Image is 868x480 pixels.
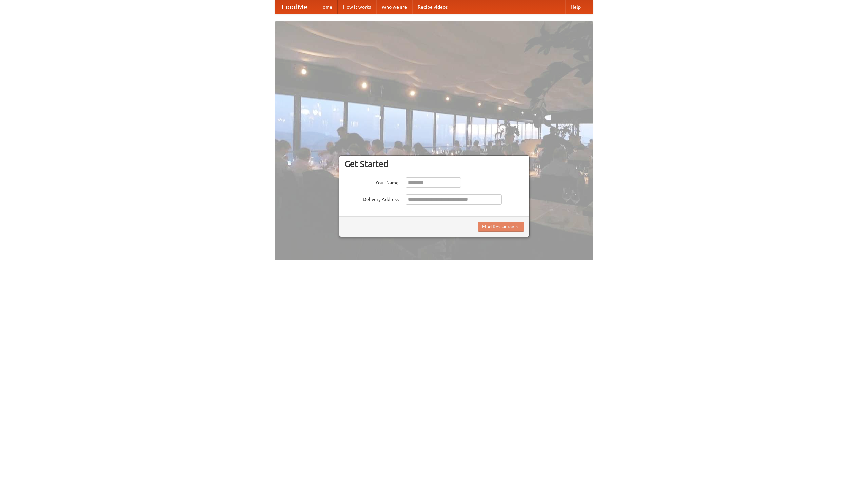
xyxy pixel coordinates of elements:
label: Your Name [344,177,399,186]
label: Delivery Address [344,194,399,203]
a: Help [565,0,586,14]
h3: Get Started [344,159,524,169]
button: Find Restaurants! [478,222,524,232]
a: Home [314,0,338,14]
a: How it works [338,0,376,14]
a: FoodMe [275,0,314,14]
a: Who we are [376,0,412,14]
a: Recipe videos [412,0,453,14]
